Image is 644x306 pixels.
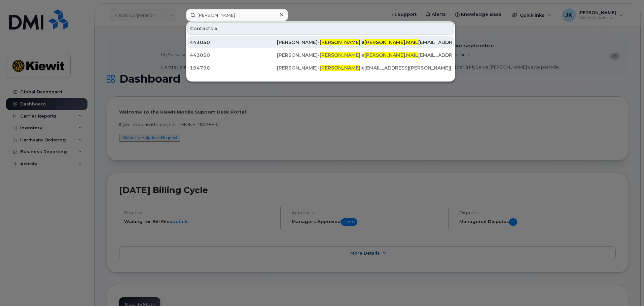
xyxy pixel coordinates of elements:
a: 443050[PERSON_NAME]-[PERSON_NAME]lard[PERSON_NAME].MAIL[EMAIL_ADDRESS][PERSON_NAME][DOMAIN_NAME] [187,49,454,61]
a: 443050[PERSON_NAME]-[PERSON_NAME]lard[PERSON_NAME].MAIL[EMAIL_ADDRESS][PERSON_NAME][DOMAIN_NAME] [187,36,454,48]
span: [PERSON_NAME] [364,52,405,58]
span: MAIL [406,39,418,45]
span: 4 [214,25,218,32]
div: 443050 [190,39,277,46]
span: [PERSON_NAME] [320,65,360,71]
div: [EMAIL_ADDRESS][PERSON_NAME][DOMAIN_NAME] [364,64,452,71]
div: 443050 [190,52,277,58]
span: [PERSON_NAME] [364,39,405,45]
div: . [EMAIL_ADDRESS][PERSON_NAME][DOMAIN_NAME] [364,52,452,58]
a: 194796[PERSON_NAME]-[PERSON_NAME]le[EMAIL_ADDRESS][PERSON_NAME][DOMAIN_NAME] [187,62,454,74]
div: 194796 [190,64,277,71]
span: MAIL [406,52,418,58]
span: [PERSON_NAME] [320,39,360,45]
iframe: Messenger Launcher [615,277,639,301]
div: [PERSON_NAME]- le [277,64,364,71]
div: . [EMAIL_ADDRESS][PERSON_NAME][DOMAIN_NAME] [364,39,452,46]
div: Contacts [187,22,454,35]
div: [PERSON_NAME]- lard [277,52,364,58]
span: [PERSON_NAME] [320,52,360,58]
div: [PERSON_NAME]- lard [277,39,364,46]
